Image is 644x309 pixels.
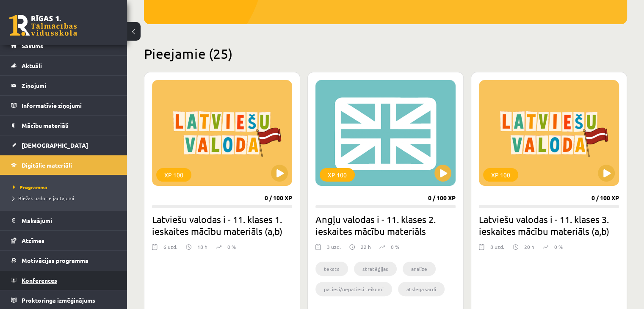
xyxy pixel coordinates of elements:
a: Maksājumi [11,211,116,230]
h2: Pieejamie (25) [144,45,627,62]
span: Digitālie materiāli [22,161,72,169]
a: Sākums [11,36,116,55]
div: XP 100 [483,168,518,182]
p: 22 h [361,243,371,251]
legend: Informatīvie ziņojumi [22,96,116,115]
a: Rīgas 1. Tālmācības vidusskola [9,15,77,36]
div: 8 uzd. [490,243,504,256]
a: Programma [13,183,119,191]
span: Aktuāli [22,62,42,69]
a: Ziņojumi [11,76,116,95]
span: Programma [13,184,47,190]
h2: Latviešu valodas i - 11. klases 3. ieskaites mācību materiāls (a,b) [479,213,619,237]
a: Biežāk uzdotie jautājumi [13,194,119,202]
p: 20 h [524,243,534,251]
div: XP 100 [320,168,355,182]
p: 0 % [391,243,399,251]
a: Mācību materiāli [11,116,116,135]
span: Konferences [22,276,57,284]
p: 0 % [227,243,236,251]
a: [DEMOGRAPHIC_DATA] [11,135,116,155]
div: 3 uzd. [327,243,341,256]
li: patiesi/nepatiesi teikumi [315,282,392,296]
li: stratēģijas [354,262,397,276]
span: [DEMOGRAPHIC_DATA] [22,141,88,149]
div: 6 uzd. [163,243,177,256]
a: Informatīvie ziņojumi [11,96,116,115]
p: 0 % [554,243,563,251]
span: Biežāk uzdotie jautājumi [13,195,74,201]
span: Proktoringa izmēģinājums [22,296,95,304]
a: Aktuāli [11,56,116,75]
li: teksts [315,262,348,276]
h2: Angļu valodas i - 11. klases 2. ieskaites mācību materiāls [315,213,456,237]
span: Motivācijas programma [22,257,88,264]
legend: Ziņojumi [22,76,116,95]
p: 18 h [197,243,207,251]
a: Motivācijas programma [11,251,116,270]
li: atslēga vārdi [398,282,445,296]
span: Sākums [22,42,43,50]
span: Atzīmes [22,237,44,244]
a: Digitālie materiāli [11,155,116,175]
div: XP 100 [156,168,191,182]
span: Mācību materiāli [22,121,69,129]
a: Konferences [11,270,116,290]
li: analīze [403,262,436,276]
legend: Maksājumi [22,211,116,230]
h2: Latviešu valodas i - 11. klases 1. ieskaites mācību materiāls (a,b) [152,213,292,237]
a: Atzīmes [11,231,116,250]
